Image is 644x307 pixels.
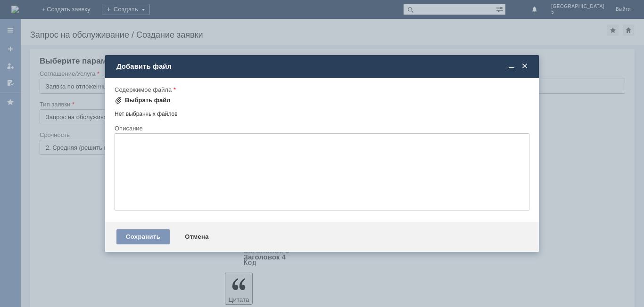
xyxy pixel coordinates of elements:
div: Описание [115,125,528,131]
div: Добавить файл [116,62,529,71]
div: Выбрать файл [125,97,171,104]
div: Нет выбранных файлов [115,107,529,118]
div: [PERSON_NAME]/ [PERSON_NAME] удалить отложенный чек за [DATE] [4,4,138,19]
span: Закрыть [520,62,529,71]
div: Содержимое файла [115,87,528,93]
span: Свернуть (Ctrl + M) [507,62,516,71]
